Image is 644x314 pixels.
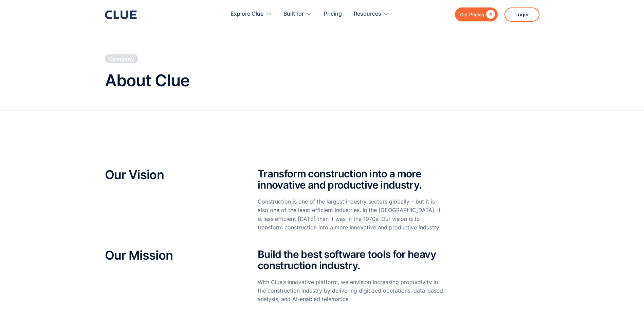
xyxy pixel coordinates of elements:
[258,249,444,271] h2: Build the best software tools for heavy construction industry.
[504,7,539,22] a: Login
[258,168,444,191] h2: Transform construction into a more innovative and productive industry.
[109,55,134,63] div: Company
[324,3,342,25] a: Pricing
[283,3,304,25] div: Built for
[354,3,389,25] div: Resources
[283,3,312,25] div: Built for
[455,7,498,21] a: Get Pricing
[484,10,495,19] div: 
[258,197,444,232] p: Construction is one of the largest industry sectors globally – but it is also one of the least ef...
[460,10,484,19] div: Get Pricing
[231,3,272,25] div: Explore Clue
[354,3,381,25] div: Resources
[105,249,237,262] h2: Our Mission
[105,72,189,90] h1: About Clue
[231,3,263,25] div: Explore Clue
[258,278,444,304] p: With Clue’s innovative platform, we envision increasing productivity in the construction industry...
[105,168,237,182] h2: Our Vision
